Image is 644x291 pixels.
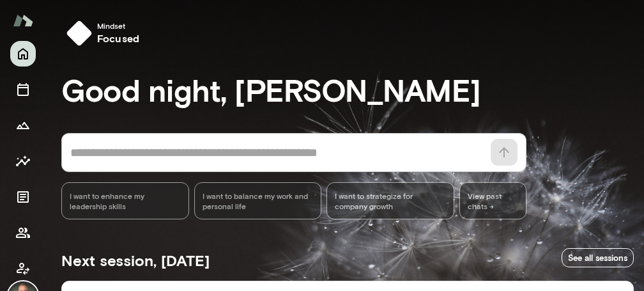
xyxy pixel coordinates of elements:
h5: Next session, [DATE] [61,250,210,271]
img: mindset [66,20,92,46]
button: Home [10,41,36,67]
span: I want to strategize for company growth [335,191,446,211]
button: Client app [10,256,36,281]
button: Members [10,220,36,246]
button: Sessions [10,77,36,102]
span: Mindset [97,20,139,31]
img: Mento [13,8,33,33]
h3: Good night, [PERSON_NAME] [61,72,634,107]
span: I want to balance my work and personal life [203,191,314,211]
button: Documents [10,184,36,210]
div: I want to balance my work and personal life [194,182,322,219]
h6: focused [97,31,139,46]
a: See all sessions [562,248,634,268]
button: Growth Plan [10,113,36,138]
span: View past chats -> [459,182,526,219]
button: Insights [10,148,36,174]
div: I want to strategize for company growth [326,182,454,219]
button: Mindsetfocused [61,15,149,51]
div: I want to enhance my leadership skills [61,182,189,219]
span: I want to enhance my leadership skills [70,191,181,211]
